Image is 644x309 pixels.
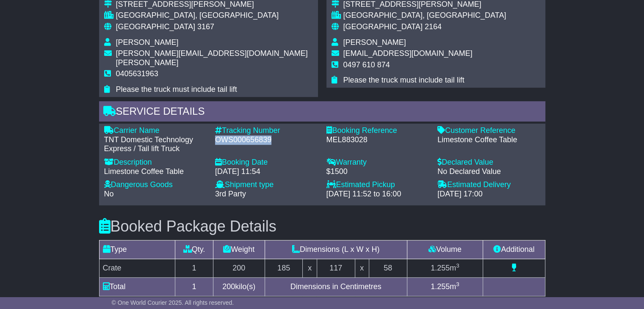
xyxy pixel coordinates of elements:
td: Additional [483,240,545,259]
span: [GEOGRAPHIC_DATA] [116,22,195,31]
td: x [355,259,369,278]
span: [PERSON_NAME][EMAIL_ADDRESS][DOMAIN_NAME][PERSON_NAME] [116,49,308,67]
td: m [407,259,483,278]
span: 0405631963 [116,69,158,78]
td: 1 [175,259,213,278]
div: Booking Date [215,158,318,167]
span: 200 [222,282,235,291]
td: Dimensions in Centimetres [265,278,407,296]
td: m [407,278,483,296]
div: $1500 [326,167,429,177]
div: Warranty [326,158,429,167]
sup: 3 [456,262,459,269]
span: 3rd Party [215,190,246,198]
span: [PERSON_NAME] [116,38,179,47]
div: Shipment type [215,180,318,190]
span: 1.255 [431,282,450,291]
span: [EMAIL_ADDRESS][DOMAIN_NAME] [343,49,473,58]
td: 117 [317,259,355,278]
div: Estimated Delivery [437,180,540,190]
div: [DATE] 17:00 [437,190,540,199]
td: Crate [99,259,175,278]
div: Description [104,158,207,167]
span: © One World Courier 2025. All rights reserved. [112,299,234,306]
div: Limestone Coffee Table [437,135,540,145]
td: Total [99,278,175,296]
td: 185 [265,259,303,278]
td: kilo(s) [213,278,265,296]
div: Estimated Pickup [326,180,429,190]
td: Volume [407,240,483,259]
span: Please the truck must include tail lift [116,85,237,94]
span: 3167 [197,22,214,31]
sup: 3 [456,281,459,287]
div: No Declared Value [437,167,540,177]
div: Customer Reference [437,126,540,135]
span: 2164 [425,22,442,31]
div: [DATE] 11:54 [215,167,318,177]
div: TNT Domestic Technology Express / Tail lift Truck [104,135,207,154]
td: 200 [213,259,265,278]
h3: Booked Package Details [99,218,545,235]
td: 1 [175,278,213,296]
div: [DATE] 11:52 to 16:00 [326,190,429,199]
div: MEL883028 [326,135,429,145]
td: Dimensions (L x W x H) [265,240,407,259]
div: Tracking Number [215,126,318,135]
div: Declared Value [437,158,540,167]
span: 0497 610 874 [343,61,390,69]
span: 1.255 [431,264,450,272]
div: Booking Reference [326,126,429,135]
div: OWS000656839 [215,135,318,145]
div: [GEOGRAPHIC_DATA], [GEOGRAPHIC_DATA] [116,11,313,20]
div: Service Details [99,101,545,124]
td: x [303,259,317,278]
td: Weight [213,240,265,259]
span: [GEOGRAPHIC_DATA] [343,22,423,31]
span: No [104,190,114,198]
span: [PERSON_NAME] [343,38,406,47]
span: Please the truck must include tail lift [343,76,464,84]
td: 58 [369,259,407,278]
div: Dangerous Goods [104,180,207,190]
td: Type [99,240,175,259]
div: Carrier Name [104,126,207,135]
div: Limestone Coffee Table [104,167,207,177]
td: Qty. [175,240,213,259]
div: [GEOGRAPHIC_DATA], [GEOGRAPHIC_DATA] [343,11,506,20]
